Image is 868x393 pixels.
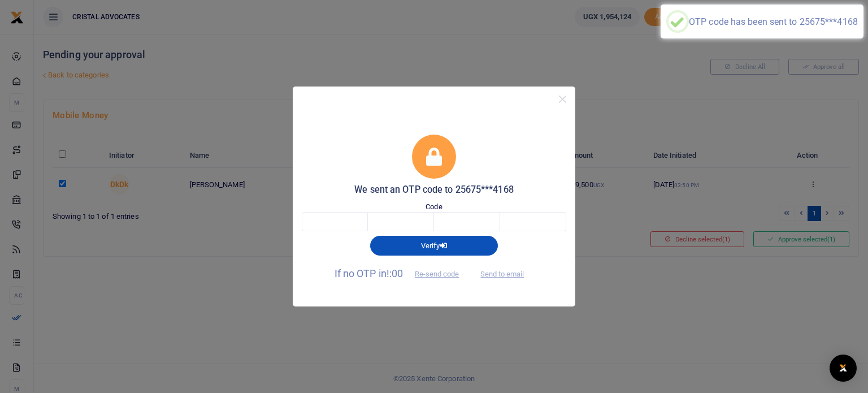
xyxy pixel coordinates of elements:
div: Open Intercom Messenger [830,355,857,382]
label: Code [426,201,442,213]
span: If no OTP in [335,267,469,279]
button: Close [554,91,571,107]
span: !:00 [387,267,403,279]
button: Verify [370,236,498,255]
div: OTP code has been sent to 25675***4168 [689,16,858,27]
h5: We sent an OTP code to 25675***4168 [302,184,566,196]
